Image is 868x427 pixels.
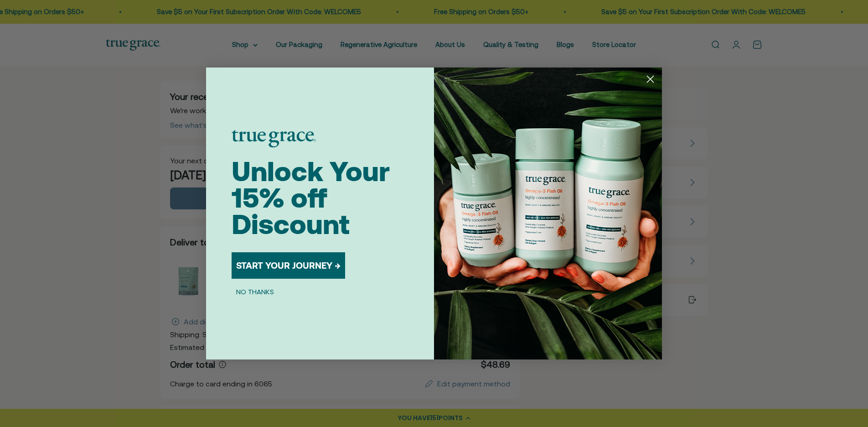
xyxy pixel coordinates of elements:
button: Close dialog [642,71,658,87]
button: START YOUR JOURNEY → [232,252,345,279]
img: 098727d5-50f8-4f9b-9554-844bb8da1403.jpeg [434,68,662,359]
button: NO THANKS [232,286,279,297]
img: logo placeholder [232,130,316,147]
span: Unlock Your 15% off Discount [232,156,390,240]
